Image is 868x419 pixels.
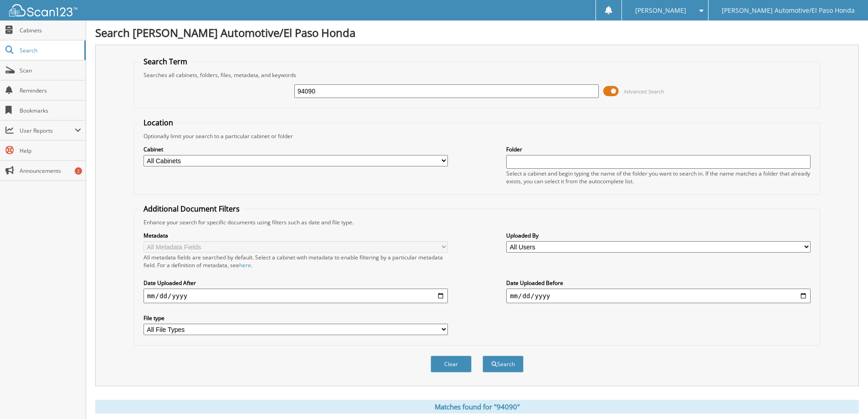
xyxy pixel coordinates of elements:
[483,356,524,372] button: Search
[722,8,855,13] span: [PERSON_NAME] Automotive/El Paso Honda
[506,289,811,303] input: end
[144,145,448,153] label: Cabinet
[139,57,192,67] legend: Search Term
[139,118,178,128] legend: Location
[144,314,448,322] label: File type
[635,8,686,13] span: [PERSON_NAME]
[75,167,82,175] div: 2
[20,107,81,114] span: Bookmarks
[95,400,859,414] div: Matches found for "94090"
[20,26,81,34] span: Cabinets
[20,127,75,134] span: User Reports
[144,279,448,287] label: Date Uploaded After
[144,289,448,303] input: start
[139,71,815,79] div: Searches all cabinets, folders, files, metadata, and keywords
[20,87,81,94] span: Reminders
[20,147,81,155] span: Help
[139,218,815,226] div: Enhance your search for specific documents using filters such as date and file type.
[144,232,448,239] label: Metadata
[20,67,81,74] span: Scan
[624,88,664,95] span: Advanced Search
[506,145,811,153] label: Folder
[506,170,811,185] div: Select a cabinet and begin typing the name of the folder you want to search in. If the name match...
[139,204,244,214] legend: Additional Document Filters
[95,25,859,40] h1: Search [PERSON_NAME] Automotive/El Paso Honda
[431,356,472,372] button: Clear
[20,167,81,175] span: Announcements
[506,279,811,287] label: Date Uploaded Before
[9,4,77,16] img: scan123-logo-white.svg
[139,132,815,140] div: Optionally limit your search to a particular cabinet or folder
[506,232,811,239] label: Uploaded By
[20,47,80,54] span: Search
[239,261,251,269] a: here
[144,253,448,269] div: All metadata fields are searched by default. Select a cabinet with metadata to enable filtering b...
